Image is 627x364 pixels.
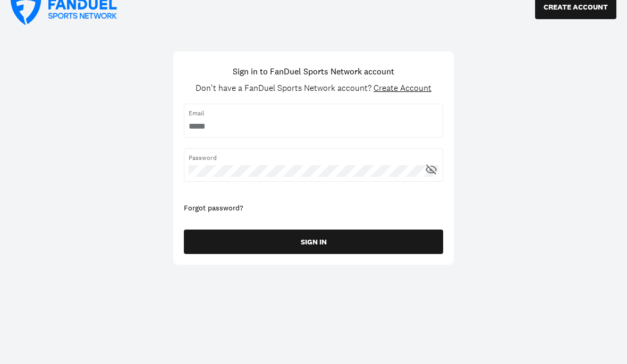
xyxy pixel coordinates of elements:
[189,108,438,118] span: Email
[233,65,394,78] h1: Sign in to FanDuel Sports Network account
[184,230,443,254] button: SIGN IN
[184,203,443,214] div: Forgot password?
[196,83,431,93] div: Don't have a FanDuel Sports Network account?
[374,82,431,94] span: Create Account
[189,153,438,163] span: Password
